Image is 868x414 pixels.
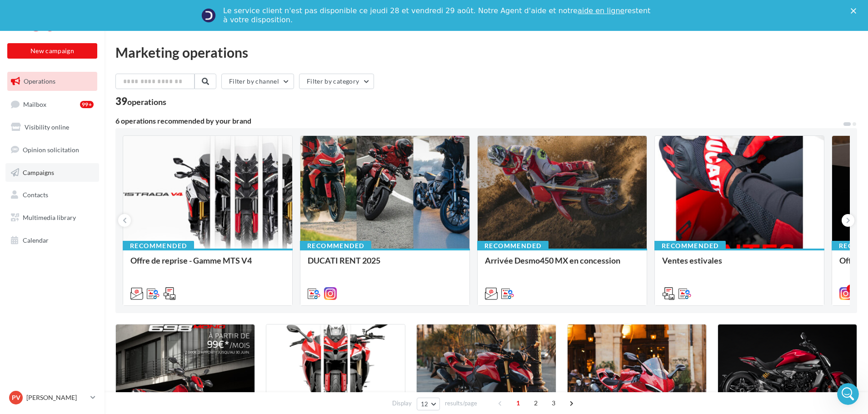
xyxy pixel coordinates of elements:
[5,185,99,205] a: Contacts
[23,191,48,199] span: Contacts
[26,393,87,402] p: [PERSON_NAME]
[12,393,20,402] span: PV
[662,255,722,265] span: Ventes estivales
[23,100,46,108] span: Mailbox
[511,396,525,410] span: 1
[837,383,859,405] iframe: Intercom live chat
[299,74,374,89] button: Filter by category
[23,214,76,221] span: Multimedia library
[445,399,477,408] span: results/page
[115,96,166,106] div: 39
[654,241,726,251] div: Recommended
[5,95,99,114] a: Mailbox99+
[300,241,371,251] div: Recommended
[421,400,429,408] span: 12
[23,168,54,176] span: Campaigns
[5,140,99,160] a: Opinion solicitation
[80,101,94,108] div: 99+
[23,146,79,154] span: Opinion solicitation
[485,255,620,265] span: Arrivée Desmo450 MX en concession
[847,284,855,293] div: 8
[123,241,194,251] div: Recommended
[477,241,549,251] div: Recommended
[25,123,69,131] span: Visibility online
[115,45,857,59] div: Marketing operations
[23,236,49,244] span: Calendar
[127,98,166,106] div: operations
[221,74,294,89] button: Filter by channel
[7,43,97,59] button: New campaign
[5,231,99,250] a: Calendar
[5,72,99,91] a: Operations
[851,8,860,14] div: Close
[223,6,652,25] div: Le service client n'est pas disponible ce jeudi 28 et vendredi 29 août. Notre Agent d'aide et not...
[5,208,99,227] a: Multimedia library
[7,389,97,406] a: PV [PERSON_NAME]
[5,118,99,137] a: Visibility online
[392,399,412,408] span: Display
[24,77,55,85] span: Operations
[308,255,380,265] span: DUCATI RENT 2025
[529,396,543,410] span: 2
[417,398,440,410] button: 12
[546,396,561,410] span: 3
[201,8,216,23] img: Profile image for Service-Client
[115,117,843,125] div: 6 operations recommended by your brand
[130,255,252,265] span: Offre de reprise - Gamme MTS V4
[578,6,624,15] a: aide en ligne
[5,163,99,182] a: Campaigns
